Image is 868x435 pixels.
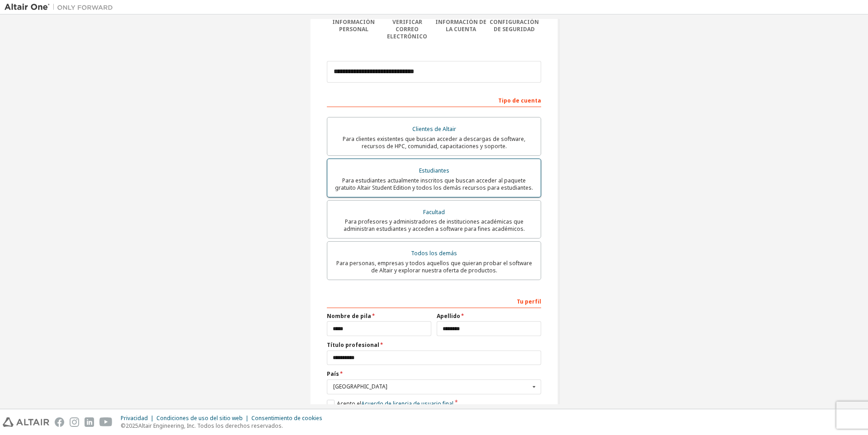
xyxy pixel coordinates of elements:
[335,177,533,192] font: Para estudiantes actualmente inscritos que buscan acceder al paquete gratuito Altair Student Edit...
[121,422,126,430] font: ©
[387,18,427,40] font: Verificar correo electrónico
[412,125,456,133] font: Clientes de Altair
[333,383,387,390] font: [GEOGRAPHIC_DATA]
[336,259,532,274] font: Para personas, empresas y todos aquellos que quieran probar el software de Altair y explorar nues...
[3,417,49,427] img: altair_logo.svg
[337,400,361,407] font: Acepto el
[437,312,460,320] font: Apellido
[327,341,379,349] font: Título profesional
[423,208,445,216] font: Facultad
[99,417,113,427] img: youtube.svg
[85,417,94,427] img: linkedin.svg
[332,18,375,33] font: Información personal
[411,249,457,257] font: Todos los demás
[138,422,283,430] font: Altair Engineering, Inc. Todos los derechos reservados.
[343,135,525,150] font: Para clientes existentes que buscan acceder a descargas de software, recursos de HPC, comunidad, ...
[361,400,453,407] font: Acuerdo de licencia de usuario final
[5,3,118,12] img: Altair Uno
[126,422,138,430] font: 2025
[327,370,339,378] font: País
[156,414,243,422] font: Condiciones de uso del sitio web
[419,167,449,174] font: Estudiantes
[517,298,541,305] font: Tu perfil
[435,18,486,33] font: Información de la cuenta
[327,312,371,320] font: Nombre de pila
[490,18,539,33] font: Configuración de seguridad
[344,218,525,233] font: Para profesores y administradores de instituciones académicas que administran estudiantes y acced...
[121,414,148,422] font: Privacidad
[498,97,541,104] font: Tipo de cuenta
[70,417,79,427] img: instagram.svg
[55,417,64,427] img: facebook.svg
[251,414,322,422] font: Consentimiento de cookies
